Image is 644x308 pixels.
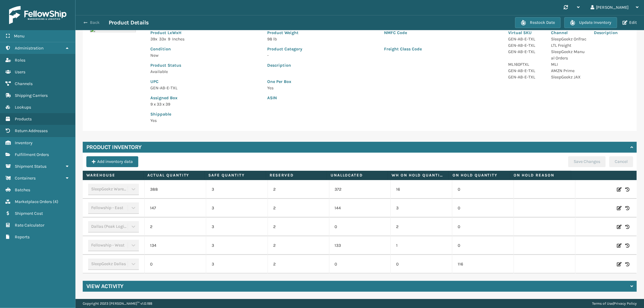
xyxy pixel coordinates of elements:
p: Yes [150,117,260,124]
i: Inventory History [625,205,630,211]
label: On Hold Quantity [453,173,506,178]
span: Channels [15,81,33,86]
span: Shipment Status [15,164,46,169]
p: Description [267,62,494,68]
td: 0 [329,218,391,236]
a: Terms of Use [592,301,613,306]
td: 116 [452,255,514,274]
span: Rate Calculator [15,223,44,228]
p: Description [594,30,630,36]
td: 1 [390,236,452,255]
p: Product Weight [267,30,377,36]
td: 388 [144,180,206,199]
p: 2 [273,243,324,249]
p: 9 x 33 x 39 [150,101,260,107]
a: Privacy Policy [614,301,637,306]
span: Reports [15,234,30,240]
p: Product Status [150,62,260,68]
span: Products [15,116,32,122]
span: Return Addresses [15,128,48,133]
i: Inventory History [625,261,630,267]
span: 9 [168,37,170,42]
td: 3 [206,236,268,255]
p: SleepGeekz OnTrac [551,36,587,42]
span: Users [15,69,25,75]
i: Edit [617,186,622,192]
p: LTL Freight [551,42,587,49]
p: GEN-AB-E-TXL [508,68,544,74]
td: 3 [206,218,268,236]
p: Shippable [150,111,260,117]
td: 3 [206,180,268,199]
button: Restock Date [515,17,561,28]
span: ( 4 ) [53,199,58,204]
td: 16 [390,180,452,199]
i: Edit [617,205,622,211]
td: 3 [206,255,268,274]
span: Fulfillment Orders [15,152,49,157]
p: 2 [273,261,324,267]
span: 39 x [150,37,157,42]
p: GEN-AB-E-TXL [508,42,544,49]
p: 2 [273,186,324,192]
i: Inventory History [625,224,630,230]
td: 147 [144,199,206,218]
td: 134 [144,236,206,255]
p: Condition [150,46,260,52]
td: 0 [452,180,514,199]
button: Update Inventory [564,17,617,28]
p: New [150,52,260,59]
td: 3 [390,199,452,218]
p: Freight Class Code [384,46,494,52]
p: Product Category [267,46,377,52]
td: 133 [329,236,391,255]
td: 2 [144,218,206,236]
p: SleepGeekz JAX [551,74,587,80]
span: Marketplace Orders [15,199,52,204]
span: 33 x [159,37,166,42]
i: Edit [617,224,622,230]
span: Roles [15,58,25,63]
p: 2 [273,205,324,211]
p: GEN-AB-E-TXL [508,49,544,55]
td: 0 [452,218,514,236]
button: Save Changes [568,156,606,167]
span: Shipment Cost [15,211,43,216]
p: SleepGeekz Manual Orders [551,49,587,61]
span: Shipping Carriers [15,93,48,98]
label: Actual Quantity [147,173,201,178]
td: 0 [144,255,206,274]
h4: View Activity [86,283,123,290]
td: 0 [390,255,452,274]
p: UPC [150,78,260,85]
button: Edit [621,20,639,25]
p: Yes [267,85,494,91]
span: Menu [14,33,24,39]
span: Inches [172,37,184,42]
span: Inventory [15,140,33,145]
h3: Product Details [109,19,149,26]
p: Channel [551,30,587,36]
td: 372 [329,180,391,199]
p: GEN-AB-E-TXL [508,36,544,42]
p: GEN-AB-E-TXL [508,74,544,80]
p: Virtual SKU [508,30,544,36]
label: Warehouse [86,173,140,178]
td: 144 [329,199,391,218]
td: 0 [452,199,514,218]
span: Batches [15,187,30,192]
td: 0 [452,236,514,255]
label: Safe Quantity [208,173,262,178]
p: Available [150,68,260,75]
img: logo [9,6,66,24]
p: MLI [551,61,587,68]
p: Product LxWxH [150,30,260,36]
h4: Product Inventory [86,144,142,151]
i: Edit [617,243,622,249]
td: 0 [329,255,391,274]
p: NMFC Code [384,30,494,36]
label: WH On hold quantity [392,173,445,178]
p: 2 [273,224,324,230]
p: Assigned Box [150,95,260,101]
label: On Hold Reason [514,173,567,178]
